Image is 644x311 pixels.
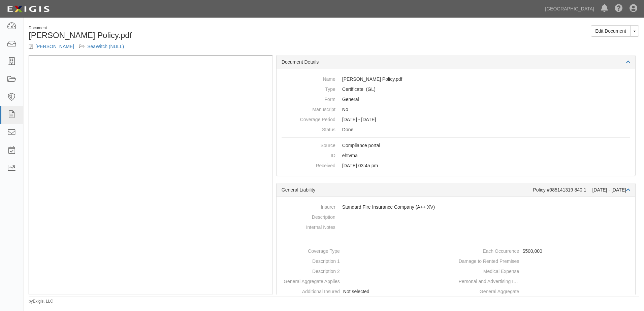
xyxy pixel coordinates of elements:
[279,246,340,254] dt: Coverage Type
[282,74,630,84] dd: [PERSON_NAME] Policy.pdf
[279,256,340,265] dt: Description 1
[282,222,335,231] dt: Internal Notes
[282,125,335,133] dt: Status
[458,256,519,265] dt: Damage to Rented Premises
[282,94,630,104] dd: General
[282,104,630,114] dd: No
[542,2,598,15] a: [GEOGRAPHIC_DATA]
[282,114,630,125] dd: [DATE] - [DATE]
[279,286,453,297] dd: Not selected
[29,299,53,304] small: by
[279,286,340,295] dt: Additional Insured
[5,3,52,15] img: logo-5460c22ac91f19d4615b14bd174203de0afe785f0fc80cf4dbbc73dc1793850b.png
[29,25,329,31] div: Document
[35,44,74,49] a: [PERSON_NAME]
[282,186,533,193] div: General Liability
[282,140,630,150] dd: Compliance portal
[615,5,623,13] i: Help Center - Complianz
[282,125,630,135] dd: Done
[87,44,124,49] a: SeaWitch (NULL)
[279,266,340,275] dt: Description 2
[282,212,335,220] dt: Description
[282,202,335,210] dt: Insurer
[591,25,631,37] a: Edit Document
[282,150,335,159] dt: ID
[282,161,335,169] dt: Received
[458,246,633,256] dd: $500,000
[282,202,630,212] dd: Standard Fire Insurance Company (A++ XV)
[282,114,335,123] dt: Coverage Period
[277,55,635,69] div: Document Details
[458,276,519,285] dt: Personal and Advertising Injury
[533,186,630,193] div: Policy #985141319 840 1 [DATE] - [DATE]
[458,286,519,295] dt: General Aggregate
[282,74,335,82] dt: Name
[279,276,340,285] dt: General Aggregate Applies
[282,104,335,113] dt: Manuscript
[282,94,335,103] dt: Form
[282,140,335,149] dt: Source
[33,299,53,304] a: Exigis, LLC
[458,246,519,254] dt: Each Occurrence
[29,31,329,40] h1: [PERSON_NAME] Policy.pdf
[282,84,630,94] dd: General Liability
[282,84,335,93] dt: Type
[282,161,630,171] dd: [DATE] 03:45 pm
[458,266,519,275] dt: Medical Expense
[282,150,630,161] dd: ehtvma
